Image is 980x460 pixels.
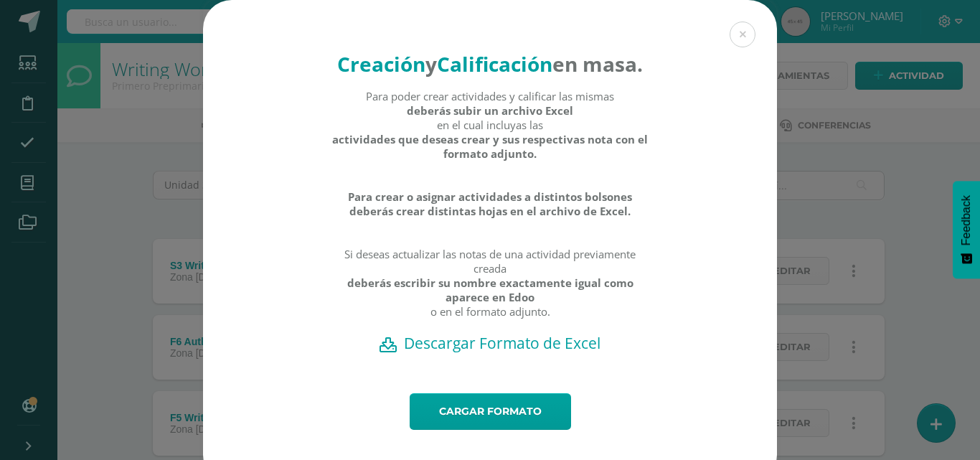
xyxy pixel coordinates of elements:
[337,50,425,78] strong: Creación
[953,181,980,278] button: Feedback - Mostrar encuesta
[228,333,752,353] a: Descargar Formato de Excel
[410,393,571,430] a: Cargar formato
[331,89,649,333] div: Para poder crear actividades y calificar las mismas en el cual incluyas las Si deseas actualizar ...
[331,189,649,218] strong: Para crear o asignar actividades a distintos bolsones deberás crear distintas hojas en el archivo...
[331,276,649,304] strong: deberás escribir su nombre exactamente igual como aparece en Edoo
[407,103,573,118] strong: deberás subir un archivo Excel
[960,195,973,245] span: Feedback
[425,50,437,78] strong: y
[437,50,552,78] strong: Calificación
[331,50,649,78] h4: en masa.
[730,22,755,47] button: Close (Esc)
[331,132,649,161] strong: actividades que deseas crear y sus respectivas nota con el formato adjunto.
